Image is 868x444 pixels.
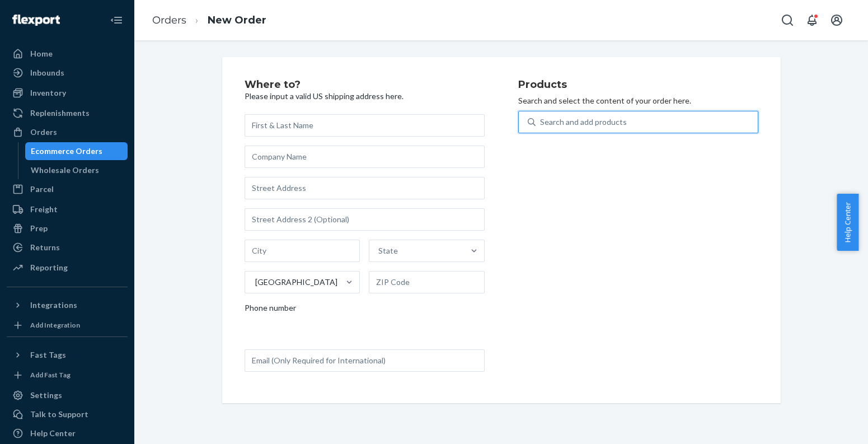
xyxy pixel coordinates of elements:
[7,200,128,218] a: Freight
[245,146,485,168] input: Company Name
[540,116,627,128] div: Search and add products
[7,45,128,63] a: Home
[245,302,296,318] span: Phone number
[30,242,60,253] div: Returns
[30,127,57,138] div: Orders
[518,80,758,91] h2: Products
[30,184,54,195] div: Parcel
[30,409,88,420] div: Talk to Support
[30,67,64,78] div: Inbounds
[30,108,90,119] div: Replenishments
[7,424,128,442] a: Help Center
[369,271,485,293] input: ZIP Code
[7,219,128,237] a: Prep
[208,14,266,26] a: New Order
[30,223,48,234] div: Prep
[254,277,255,288] input: [GEOGRAPHIC_DATA]
[30,262,68,273] div: Reporting
[7,346,128,364] button: Fast Tags
[7,386,128,404] a: Settings
[30,48,53,59] div: Home
[7,64,128,82] a: Inbounds
[30,87,66,99] div: Inventory
[7,405,128,423] a: Talk to Support
[7,296,128,314] button: Integrations
[31,146,102,157] div: Ecommerce Orders
[7,368,128,382] a: Add Fast Tag
[801,9,823,31] button: Open notifications
[30,204,58,215] div: Freight
[152,14,186,26] a: Orders
[30,428,76,439] div: Help Center
[30,349,66,361] div: Fast Tags
[245,91,485,102] p: Please input a valid US shipping address here.
[837,194,858,251] button: Help Center
[31,165,99,176] div: Wholesale Orders
[518,95,758,106] p: Search and select the content of your order here.
[245,114,485,137] input: First & Last Name
[12,15,60,26] img: Flexport logo
[25,142,128,160] a: Ecommerce Orders
[245,80,485,91] h2: Where to?
[30,390,62,401] div: Settings
[245,177,485,199] input: Street Address
[245,349,485,372] input: Email (Only Required for International)
[30,320,80,330] div: Add Integration
[143,4,275,37] ol: breadcrumbs
[25,161,128,179] a: Wholesale Orders
[7,180,128,198] a: Parcel
[378,245,398,256] div: State
[7,319,128,332] a: Add Integration
[7,239,128,256] a: Returns
[7,259,128,277] a: Reporting
[245,240,360,262] input: City
[30,300,77,311] div: Integrations
[7,104,128,122] a: Replenishments
[776,9,799,31] button: Open Search Box
[7,84,128,102] a: Inventory
[825,9,848,31] button: Open account menu
[255,277,337,288] div: [GEOGRAPHIC_DATA]
[245,208,485,231] input: Street Address 2 (Optional)
[30,370,71,380] div: Add Fast Tag
[7,123,128,141] a: Orders
[105,9,128,31] button: Close Navigation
